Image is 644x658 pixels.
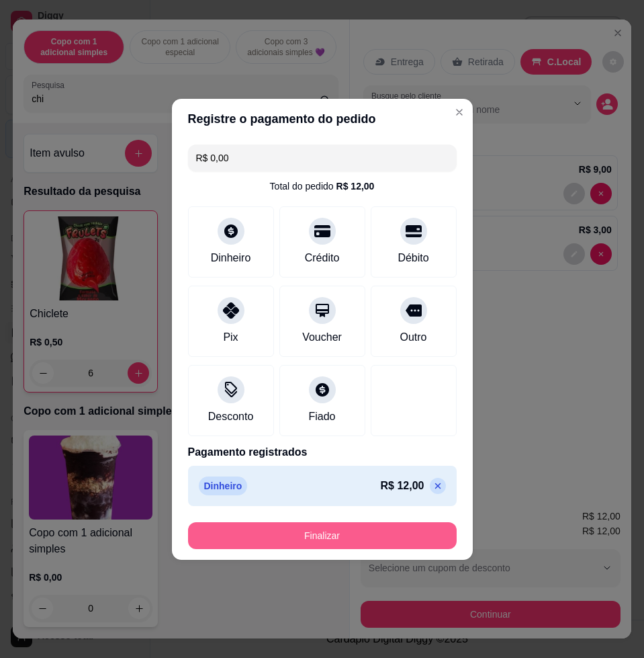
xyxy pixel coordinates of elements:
div: Pix [223,329,238,345]
div: Fiado [308,409,335,425]
button: Close [449,101,470,123]
div: Voucher [302,329,342,345]
div: Crédito [305,250,340,266]
header: Registre o pagamento do pedido [172,99,473,139]
p: R$ 12,00 [381,478,424,494]
div: Desconto [208,409,254,425]
div: Total do pedido [270,179,375,193]
p: Dinheiro [199,477,248,495]
button: Finalizar [188,522,457,549]
div: Débito [398,250,428,266]
div: R$ 12,00 [336,179,375,193]
p: Pagamento registrados [188,444,457,460]
div: Dinheiro [211,250,251,266]
div: Outro [400,329,426,345]
input: Ex.: hambúrguer de cordeiro [196,145,449,171]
